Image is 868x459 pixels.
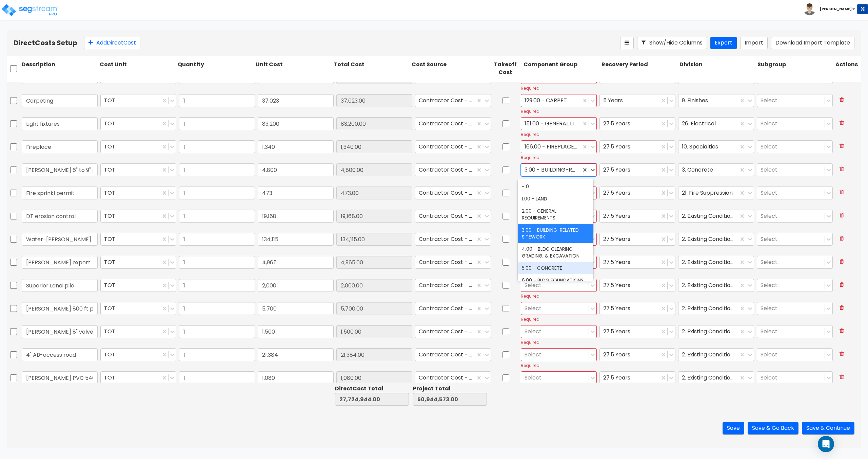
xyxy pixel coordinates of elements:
[835,325,848,337] button: Delete Row
[599,71,675,84] div: 27.5 Years
[521,363,597,368] div: Required
[835,371,848,383] button: Delete Row
[678,302,754,315] div: 2. Existing Conditions
[521,293,597,299] div: Required
[410,59,488,78] div: Cost Source
[835,210,848,222] button: Delete Row
[599,117,675,130] div: 27.5 Years
[100,233,176,246] div: TOT
[100,279,176,292] div: TOT
[678,325,754,338] div: 2. Existing Conditions
[599,348,675,361] div: 27.5 Years
[521,108,597,114] div: Required
[100,71,176,84] div: TOT
[100,117,176,130] div: TOT
[678,371,754,384] div: 2. Existing Conditions
[100,210,176,223] div: TOT
[415,94,491,107] div: Contractor Cost - direct (Baronet)
[518,224,593,243] div: 3.00 - BUILDING-RELATED SITEWORK
[835,233,848,245] button: Delete Row
[620,37,634,49] button: Reorder Items
[415,348,491,361] div: Contractor Cost - direct (Baronet)
[332,59,410,78] div: Total Cost
[100,163,176,176] div: TOT
[415,187,491,199] div: Contractor Cost - direct (Baronet)
[678,117,754,130] div: 26. Electrical
[521,117,597,130] div: 151.00 - GENERAL LIGHTING FIXTURES
[415,71,491,84] div: Contractor Cost - direct (Baronet)
[522,59,600,78] div: Component Group
[521,131,597,137] div: Required
[518,243,593,262] div: 4.00 - BLDG CLEARING, GRADING, & EXCAVATION
[100,302,176,315] div: TOT
[804,3,815,15] img: avatar.png
[748,422,798,435] button: Save & Go Back
[20,59,98,78] div: Description
[599,233,675,246] div: 27.5 Years
[835,279,848,291] button: Delete Row
[599,94,675,107] div: 5 Years
[678,233,754,246] div: 2. Existing Conditions
[599,302,675,315] div: 27.5 Years
[254,59,332,78] div: Unit Cost
[415,117,491,130] div: Contractor Cost - direct (Baronet)
[802,422,854,435] button: Save & Continue
[678,210,754,223] div: 2. Existing Conditions
[678,71,754,84] div: 7. Thermal and Moisture Protection
[710,37,737,49] button: Export
[521,71,597,84] div: 31.00 - ROOF DRAINAGE
[678,348,754,361] div: 2. Existing Conditions
[415,233,491,246] div: Contractor Cost - direct (Baronet)
[100,140,176,153] div: TOT
[599,371,675,384] div: 27.5 Years
[756,59,834,78] div: Subgroup
[521,94,597,107] div: 129.00 - CARPET
[100,325,176,338] div: TOT
[678,256,754,269] div: 2. Existing Conditions
[599,325,675,338] div: 27.5 Years
[678,279,754,292] div: 2. Existing Conditions
[723,422,744,435] button: Save
[176,59,254,78] div: Quantity
[835,94,848,106] button: Delete Row
[835,117,848,129] button: Delete Row
[98,59,176,78] div: Cost Unit
[100,348,176,361] div: TOT
[518,262,593,274] div: 5.00 - CONCRETE
[820,6,852,12] b: [PERSON_NAME]
[415,210,491,223] div: Contractor Cost - direct (Baronet)
[100,94,176,107] div: TOT
[415,371,491,384] div: Contractor Cost - direct (Baronet)
[521,178,597,183] div: Required
[599,163,675,176] div: 27.5 Years
[415,163,491,176] div: Contractor Cost - direct (Baronet)
[678,94,754,107] div: 9. Finishes
[599,187,675,199] div: 27.5 Years
[518,274,593,286] div: 6.00 - BLDG FOUNDATIONS
[413,385,487,393] div: Project Total
[835,302,848,314] button: Delete Row
[678,187,754,199] div: 21. Fire Suppression
[1,3,59,17] img: logo_pro_r.png
[84,37,140,49] button: AddDirectCost
[599,256,675,269] div: 27.5 Years
[599,140,675,153] div: 27.5 Years
[835,71,848,83] button: Delete Row
[14,38,77,48] b: Direct Costs Setup
[100,256,176,269] div: TOT
[678,140,754,153] div: 10. Specialties
[415,279,491,292] div: Contractor Cost - direct (Baronet)
[335,385,409,393] div: Direct Cost Total
[835,256,848,268] button: Delete Row
[599,210,675,223] div: 27.5 Years
[415,256,491,269] div: Contractor Cost - direct (Baronet)
[835,348,848,360] button: Delete Row
[637,37,707,49] button: Show/Hide Columns
[100,371,176,384] div: TOT
[678,163,754,176] div: 3. Concrete
[771,37,854,49] button: Download Import Template
[818,436,834,452] div: Open Intercom Messenger
[521,163,597,176] div: 3.00 - BUILDING-RELATED SITEWORK
[835,140,848,152] button: Delete Row
[740,37,768,49] button: Import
